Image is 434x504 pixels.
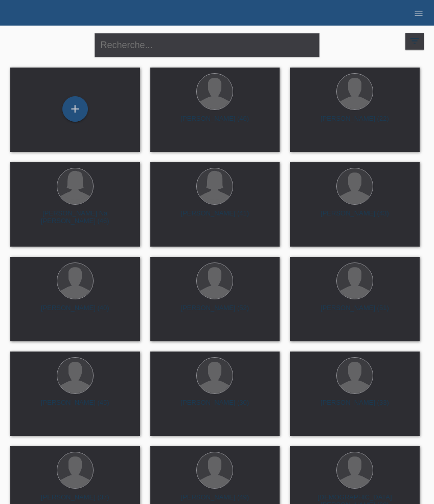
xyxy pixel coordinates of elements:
div: [PERSON_NAME] Na [PERSON_NAME] (46) [18,209,132,226]
i: menu [414,8,424,18]
div: [PERSON_NAME] (33) [298,399,412,415]
i: filter_list [409,35,420,47]
div: [PERSON_NAME] (40) [18,304,132,320]
div: [PERSON_NAME] (52) [158,304,272,320]
div: [PERSON_NAME] (41) [158,209,272,226]
div: [PERSON_NAME] (51) [298,304,412,320]
div: Enregistrer le client [63,100,87,118]
a: menu [408,10,429,16]
input: Recherche... [95,33,319,57]
div: [PERSON_NAME] (30) [158,399,272,415]
div: [PERSON_NAME] (45) [18,399,132,415]
div: [PERSON_NAME] (43) [298,209,412,226]
div: [PERSON_NAME] (22) [298,115,412,131]
div: [PERSON_NAME] (46) [158,115,272,131]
